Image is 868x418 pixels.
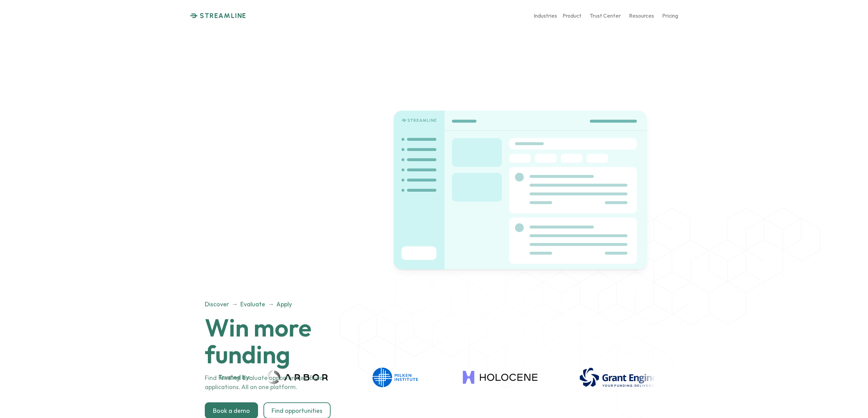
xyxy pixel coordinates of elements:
p: Find funding. Evaluate opportunities. Build applications. All on one platform. [205,374,358,392]
p: STREAMLINE [200,12,246,20]
p: Discover → Evaluate → Apply [205,300,358,309]
a: Trust Center [590,10,621,22]
h1: Win more funding [205,314,375,368]
p: Trust Center [590,12,621,19]
p: Industries [534,12,557,19]
p: Find opportunities [272,407,322,415]
p: Resources [629,12,654,19]
a: STREAMLINE [190,12,246,20]
p: Product [563,12,581,19]
a: Pricing [662,10,678,22]
a: Resources [629,10,654,22]
p: Book a demo [213,407,250,415]
p: Pricing [662,12,678,19]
